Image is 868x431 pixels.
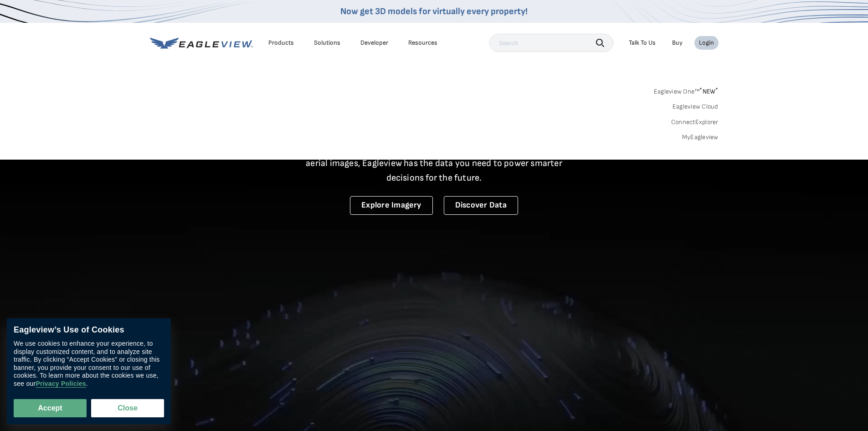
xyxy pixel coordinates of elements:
button: Close [91,399,164,417]
div: Resources [408,39,437,47]
a: Discover Data [444,196,518,215]
a: Eagleview Cloud [673,103,719,111]
button: Accept [14,399,87,417]
a: Privacy Policies [36,380,86,388]
a: MyEagleview [682,133,719,141]
input: Search [489,34,613,52]
span: NEW [699,88,718,95]
a: ConnectExplorer [671,118,719,126]
div: Products [268,39,294,47]
a: Developer [360,39,388,47]
a: Eagleview One™*NEW* [654,85,719,95]
div: Login [699,39,714,47]
div: Eagleview’s Use of Cookies [14,325,164,335]
p: A new era starts here. Built on more than 3.5 billion high-resolution aerial images, Eagleview ha... [295,141,574,185]
div: Solutions [314,39,340,47]
a: Explore Imagery [350,196,433,215]
a: Now get 3D models for virtually every property! [340,6,528,17]
div: We use cookies to enhance your experience, to display customized content, and to analyze site tra... [14,340,164,388]
div: Talk To Us [629,39,656,47]
a: Buy [672,39,683,47]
